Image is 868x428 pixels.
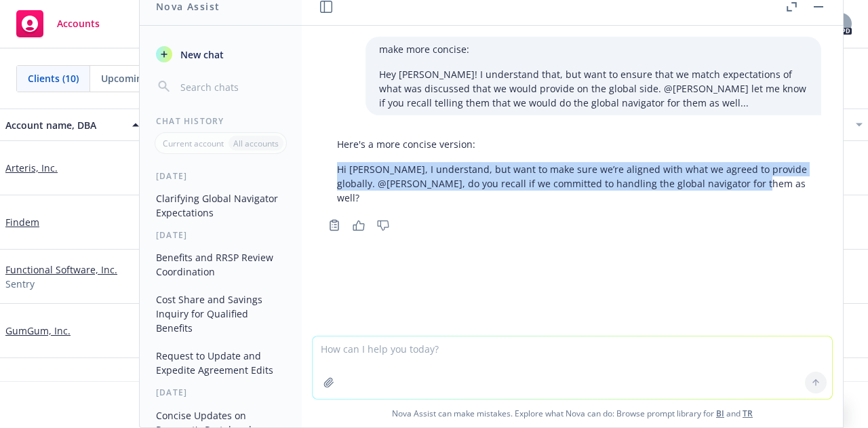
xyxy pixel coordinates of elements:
div: Account name, DBA [5,118,124,132]
span: Accounts [57,18,100,29]
a: TR [743,408,753,419]
button: Thumbs down [372,216,394,235]
button: Request to Update and Expedite Agreement Edits [151,345,291,381]
a: Lantheus Holdings Inc. [5,378,109,392]
button: Cost Share and Savings Inquiry for Qualified Benefits [151,288,291,339]
a: Findem [5,215,39,229]
input: Search chats [178,77,285,96]
span: Upcoming renewals (0) [101,71,205,85]
div: [DATE] [140,229,302,241]
button: New chat [151,42,291,66]
div: [DATE] [140,387,302,398]
a: Functional Software, Inc. [5,262,117,277]
div: Chat History [140,115,302,127]
svg: Copy to clipboard [328,219,340,231]
button: Clarifying Global Navigator Expectations [151,187,291,224]
p: All accounts [233,138,279,149]
a: Accounts [11,5,105,43]
div: [DATE] [140,170,302,182]
p: Here's a more concise version: [337,137,808,151]
span: Nova Assist can make mistakes. Explore what Nova can do: Browse prompt library for and [307,400,837,427]
p: Hey [PERSON_NAME]! I understand that, but want to ensure that we match expectations of what was d... [379,67,808,110]
button: Benefits and RRSP Review Coordination [151,246,291,283]
p: Hi [PERSON_NAME], I understand, but want to make sure we’re aligned with what we agreed to provid... [337,162,808,205]
p: Current account [163,138,224,149]
p: make more concise: [379,42,808,56]
a: Arteris, Inc. [5,161,58,175]
span: Sentry [5,277,35,291]
span: New chat [178,47,224,62]
a: BI [716,408,724,419]
a: GumGum, Inc. [5,324,71,338]
span: Clients (10) [28,71,79,85]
